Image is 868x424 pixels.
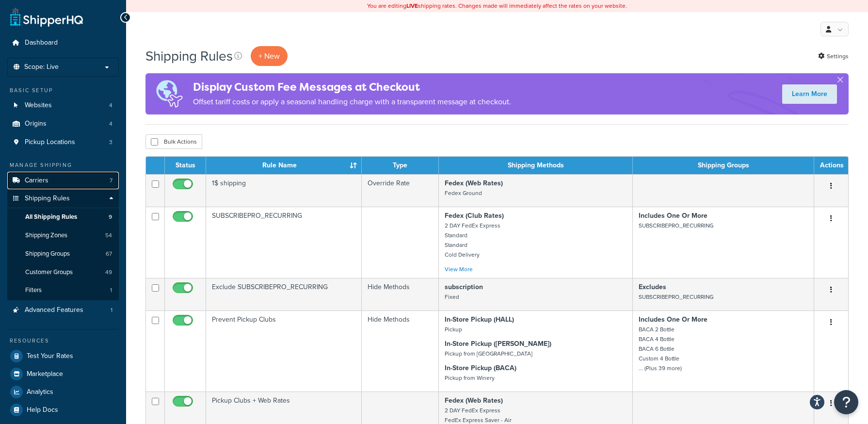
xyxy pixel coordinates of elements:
[27,370,63,378] span: Marketplace
[24,63,59,71] span: Scope: Live
[25,101,52,110] span: Websites
[445,178,503,188] strong: Fedex (Web Rates)
[445,293,459,301] small: Fixed
[206,174,362,207] td: 1$ shipping
[145,47,233,65] h1: Shipping Rules
[251,46,288,66] p: + New
[25,39,58,47] span: Dashboard
[145,134,202,149] button: Bulk Actions
[782,84,837,104] a: Learn More
[7,263,119,281] a: Customer Groups 49
[25,250,70,258] span: Shipping Groups
[109,213,112,221] span: 9
[439,157,633,174] th: Shipping Methods
[7,347,119,365] a: Test Your Rates
[445,339,551,349] strong: In-Store Pickup ([PERSON_NAME])
[445,282,483,292] strong: subscription
[25,195,70,203] span: Shipping Rules
[7,208,119,226] a: All Shipping Rules 9
[445,374,495,382] small: Pickup from Winery
[7,97,119,114] a: Websites 4
[110,177,113,185] span: 7
[10,7,83,27] a: ShipperHQ Home
[7,208,119,226] li: All Shipping Rules
[7,263,119,281] li: Customer Groups
[109,120,113,128] span: 4
[145,73,193,114] img: duties-banner-06bc72dcb5fe05cb3f9472aba00be2ae8eb53ab6f0d8bb03d382ba314ac3c341.png
[193,95,511,109] p: Offset tariff costs or apply a seasonal handling charge with a transparent message at checkout.
[105,231,112,240] span: 54
[25,120,47,128] span: Origins
[25,286,42,294] span: Filters
[7,97,119,114] li: Websites
[818,49,849,63] a: Settings
[7,301,119,319] li: Advanced Features
[7,133,119,151] li: Pickup Locations
[639,221,713,230] small: SUBSCRIBEPRO_RECURRING
[445,189,482,197] small: Fedex Ground
[109,101,113,110] span: 4
[639,282,666,292] strong: Excludes
[814,157,848,174] th: Actions
[206,278,362,310] td: Exclude SUBSCRIBEPRO_RECURRING
[639,293,713,301] small: SUBSCRIBEPRO_RECURRING
[7,133,119,151] a: Pickup Locations 3
[445,349,532,358] small: Pickup from [GEOGRAPHIC_DATA]
[7,383,119,401] a: Analytics
[445,211,504,221] strong: Fedex (Club Rates)
[7,172,119,190] li: Carriers
[362,174,439,207] td: Override Rate
[25,231,67,240] span: Shipping Zones
[27,388,53,396] span: Analytics
[7,365,119,383] a: Marketplace
[362,310,439,391] td: Hide Methods
[27,352,73,360] span: Test Your Rates
[7,34,119,52] a: Dashboard
[106,250,112,258] span: 67
[7,401,119,419] a: Help Docs
[633,157,814,174] th: Shipping Groups
[7,227,119,245] a: Shipping Zones 54
[834,390,858,414] button: Open Resource Center
[406,1,418,10] b: LIVE
[445,325,462,334] small: Pickup
[7,190,119,300] li: Shipping Rules
[25,213,77,221] span: All Shipping Rules
[445,395,503,406] strong: Fedex (Web Rates)
[7,172,119,190] a: Carriers 7
[445,363,516,373] strong: In-Store Pickup (BACA)
[7,245,119,263] li: Shipping Groups
[639,314,707,325] strong: Includes One Or More
[27,406,58,414] span: Help Docs
[111,306,113,314] span: 1
[7,281,119,299] li: Filters
[7,161,119,169] div: Manage Shipping
[206,157,362,174] th: Rule Name : activate to sort column ascending
[110,286,112,294] span: 1
[7,301,119,319] a: Advanced Features 1
[109,138,113,147] span: 3
[206,207,362,278] td: SUBSCRIBEPRO_RECURRING
[445,221,500,259] small: 2 DAY FedEx Express Standard Standard Cold Delivery
[7,86,119,95] div: Basic Setup
[639,325,682,373] small: BACA 2 Bottle BACA 4 Bottle BACA 6 Bottle Custom 4 Bottle ... (Plus 39 more)
[25,138,75,147] span: Pickup Locations
[639,211,707,221] strong: Includes One Or More
[7,337,119,345] div: Resources
[25,177,48,185] span: Carriers
[105,268,112,277] span: 49
[7,115,119,133] a: Origins 4
[25,306,83,314] span: Advanced Features
[165,157,206,174] th: Status
[362,157,439,174] th: Type
[445,265,473,274] a: View More
[7,227,119,245] li: Shipping Zones
[193,79,511,95] h4: Display Custom Fee Messages at Checkout
[25,268,73,277] span: Customer Groups
[445,314,514,325] strong: In-Store Pickup (HALL)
